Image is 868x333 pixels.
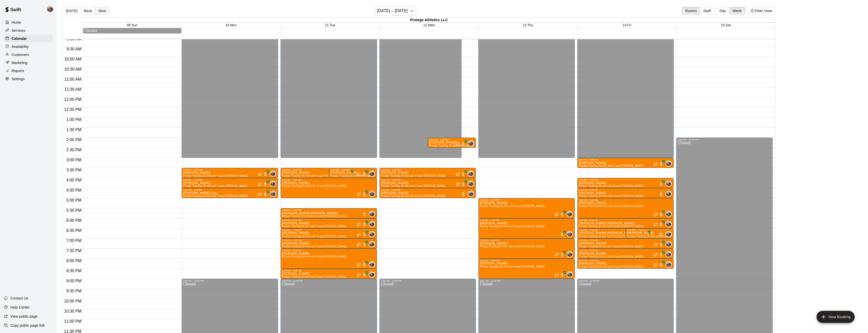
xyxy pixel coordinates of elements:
div: 7:00 PM – 7:30 PM [579,239,672,242]
span: 8:00 PM [65,259,83,263]
span: 12:30 PM [63,107,83,112]
span: Recurring event [357,263,361,267]
span: All customers have paid [263,182,268,187]
div: Blaine Johnson [369,171,375,177]
span: Blaine Johnson [569,231,573,237]
img: Blaine Johnson [369,262,374,267]
div: Closed [84,28,180,33]
p: View public page [10,314,38,319]
span: 11:00 AM [63,77,83,81]
div: 6:00 PM – 6:30 PM: Julianna Wall [281,218,377,228]
span: 8:30 PM [65,269,83,273]
span: 4:30 PM [65,188,83,192]
div: 4:30 PM – 5:00 PM [579,189,672,191]
img: Blaine Johnson [468,181,473,186]
div: Blaine Johnson [270,181,276,187]
span: Blaine Johnson [668,161,672,167]
div: 8:00 PM – 8:30 PM [579,259,672,262]
div: 5:00 PM – 6:00 PM [579,199,672,201]
div: 4:30 PM – 5:00 PM [183,189,277,191]
div: 7:30 PM – 8:00 PM [579,249,672,252]
button: 14 Fri [622,23,631,27]
span: 10 Mon [226,23,237,27]
span: 5:30 PM [65,208,83,213]
button: [DATE] [63,7,81,15]
span: All customers have paid [362,172,367,177]
span: Blaine Johnson [569,211,573,217]
p: Customers [12,52,29,57]
img: Blaine Johnson [369,232,374,237]
a: Marketing [4,59,53,67]
span: All customers have paid [347,172,352,177]
span: Private Training 30 min with Coach [PERSON_NAME] [627,235,692,238]
div: Customers [4,51,53,58]
div: Blaine Johnson [369,231,375,237]
img: Blaine Johnson [567,272,572,277]
span: 2:00 PM [65,138,83,142]
div: 6:30 PM – 7:00 PM: Jackson Salinas [577,228,659,238]
button: 12 Wed [423,23,435,27]
div: Blaine Johnson [666,251,672,257]
div: Blaine Johnson [468,140,474,146]
div: 4:00 PM – 5:00 PM: Lukas Rumohr [281,178,377,198]
span: Blaine Johnson [371,271,375,278]
button: Filter View [747,7,775,15]
img: Blaine Johnson [666,242,671,247]
div: 4:00 PM – 5:00 PM [282,179,375,181]
div: Calendar [4,35,53,42]
span: Private Training 30 min with Coach [PERSON_NAME] [183,174,248,177]
img: Blaine Johnson [369,272,374,277]
div: Blaine Johnson [369,211,375,217]
span: All customers have paid [362,242,367,247]
img: Blaine Johnson [369,242,374,247]
div: 3:30 PM – 4:00 PM: Cason Lim [182,168,278,178]
span: Blaine Johnson [470,171,474,177]
p: Reports [12,68,24,73]
span: Recurring event [258,182,262,186]
div: 5:00 PM – 6:00 PM: Jamal Singleton Jr [478,198,575,218]
div: 7:30 PM – 8:30 PM [282,249,375,252]
div: 4:30 PM – 5:00 PM: Luis Daran [577,188,674,198]
span: Private Training 60 min with Coach [PERSON_NAME] [480,265,545,268]
span: Blaine Johnson [668,181,672,187]
span: 13 Thu [523,23,533,27]
span: All customers have paid [659,252,664,257]
span: 9:30 AM [65,47,83,51]
span: Recurring event [654,263,658,267]
div: Blaine Johnson [369,271,375,278]
a: Services [4,27,53,34]
img: Blaine Johnson [666,262,671,267]
div: Blaine Johnson [468,171,474,177]
div: 5:30 PM – 6:00 PM: Crosby Scofield [281,208,377,218]
span: All customers have paid [659,242,664,247]
p: Settings [12,76,25,81]
span: Blaine Johnson [272,191,276,197]
div: Availability [4,43,53,50]
span: Recurring event [357,172,361,176]
span: Private Training 30 min with Coach [PERSON_NAME] [579,255,643,258]
div: 2:00 PM – 2:30 PM [429,138,474,141]
div: 3:30 PM – 4:00 PM: Reid Niemczak [329,168,377,178]
div: 7:00 PM – 8:00 PM [480,239,573,242]
div: Blaine Johnson [270,191,276,197]
span: 10:30 AM [63,67,83,71]
span: Private Training 60 min with Coach [PERSON_NAME] [282,185,347,187]
span: All customers have paid [461,141,466,146]
span: Blaine Johnson [668,191,672,197]
span: Blaine Johnson [272,171,276,177]
span: Recurring event [654,253,658,257]
span: Recurring event [357,233,361,237]
div: 4:00 PM – 4:30 PM [381,179,474,181]
div: 5:30 PM – 6:00 PM [282,209,375,211]
span: Private Training 60 min with Coach [PERSON_NAME] [480,245,545,248]
span: Private Training 60 min with Coach [PERSON_NAME] [282,255,347,258]
span: Recurring event [654,162,658,166]
div: 6:00 PM – 6:30 PM: Jackson Salinas [577,218,674,228]
div: 7:30 PM – 8:00 PM: Luka Gangeri [577,249,674,259]
span: 11:30 AM [63,87,83,92]
img: Blaine Johnson [666,161,671,166]
span: Recurring event [456,172,460,176]
div: 3:30 PM – 4:00 PM [330,169,375,171]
